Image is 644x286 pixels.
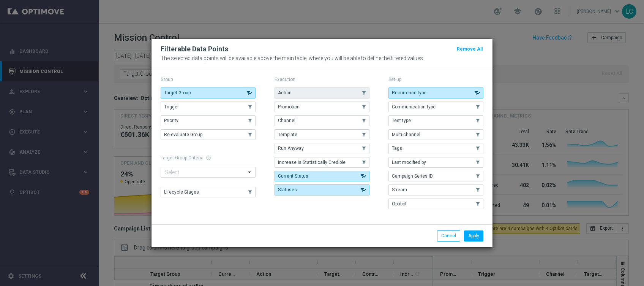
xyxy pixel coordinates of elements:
[437,230,460,241] button: Cancel
[392,90,426,95] span: Recurrence type
[275,102,369,112] button: Promotion
[392,118,411,123] span: Test type
[275,129,369,140] button: Template
[392,160,426,165] span: Last modified by
[275,157,369,168] button: Increase Is Statistically Credible
[388,171,483,181] button: Campaign Series ID
[161,155,256,160] h1: Target Group Criteria
[275,76,369,83] p: Execution
[456,45,483,53] button: Remove All
[392,173,433,179] span: Campaign Series ID
[278,187,297,192] span: Statuses
[392,201,407,207] span: Optibot
[161,102,256,112] button: Trigger
[388,115,483,126] button: Test type
[161,87,256,98] button: Target Group
[278,132,297,137] span: Template
[164,189,199,195] span: Lifecycle Stages
[464,230,483,241] button: Apply
[388,184,483,195] button: Stream
[161,187,256,197] button: Lifecycle Stages
[388,199,483,209] button: Optibot
[275,184,369,195] button: Statuses
[275,115,369,126] button: Channel
[278,160,346,165] span: Increase Is Statistically Credible
[388,87,483,98] button: Recurrence type
[388,76,483,83] p: Set-up
[275,87,369,98] button: Action
[164,104,179,110] span: Trigger
[161,44,228,54] h2: Filterable Data Points
[278,146,304,151] span: Run Anyway
[392,104,436,110] span: Communication type
[388,102,483,112] button: Communication type
[278,118,295,123] span: Channel
[161,129,256,140] button: Re-evaluate Group
[164,118,178,123] span: Priority
[388,129,483,140] button: Multi-channel
[161,115,256,126] button: Priority
[278,90,292,95] span: Action
[392,187,407,192] span: Stream
[278,104,300,110] span: Promotion
[161,55,483,61] p: The selected data points will be available above the main table, where you will be able to define...
[164,90,191,95] span: Target Group
[388,143,483,154] button: Tags
[161,76,256,83] p: Group
[275,171,369,181] button: Current Status
[278,173,308,179] span: Current Status
[164,132,202,137] span: Re-evaluate Group
[392,146,402,151] span: Tags
[388,157,483,168] button: Last modified by
[275,143,369,154] button: Run Anyway
[392,132,420,137] span: Multi-channel
[206,155,211,160] span: help_outline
